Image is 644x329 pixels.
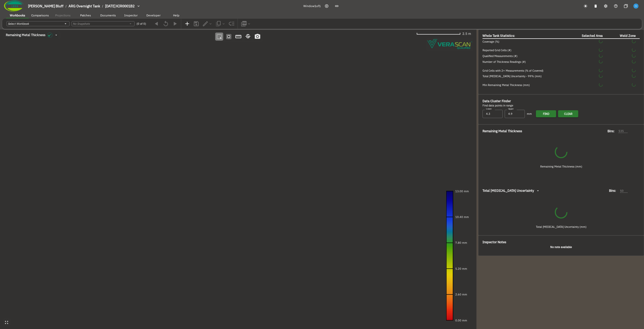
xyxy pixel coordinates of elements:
text: 10.40 mm [455,215,469,219]
div: Find data points in range [482,103,640,108]
span: ARG Overnight Tank [69,4,100,8]
span: Workbooks [10,13,25,17]
text: 2.60 mm [455,293,467,296]
span: Bins: [609,188,616,193]
button: breadcrumb [26,2,145,10]
li: / [66,4,67,8]
span: [PERSON_NAME] Bluff [28,4,63,8]
span: Inspector Notes [482,240,506,244]
button: Find [536,110,556,117]
img: icon in the dropdown [47,33,52,38]
span: mm [527,112,532,116]
span: 2.5 m [462,31,471,36]
span: Weld Zone [620,34,636,38]
li: / [102,4,103,8]
span: Min Remaining Metal Thickness (mm) [482,83,530,87]
span: Find [543,112,549,116]
text: 13.00 mm [455,189,469,193]
span: Bins: [607,129,615,134]
button: Clear [558,110,578,117]
span: Developer [146,13,160,17]
nav: breadcrumb [28,4,135,9]
span: Number of Thickness Readings (#) [482,60,526,64]
span: Selected Area [582,34,603,38]
b: No note available [550,245,572,249]
span: (0 of 0) [137,22,146,26]
span: Inspector [124,13,138,17]
span: Total [MEDICAL_DATA] Uncertainty (mm) [536,225,587,229]
span: Qualified Measurements (#) [482,54,518,58]
img: Verascope qualified watermark [427,39,472,49]
span: Documents [100,13,116,17]
label: Upper [508,107,514,111]
i: Select Workbook [8,22,29,25]
label: Lower [486,107,492,111]
span: Window 1 of 1 [303,4,321,8]
span: Remaining Metal Thickness [482,129,522,134]
span: Grid Cells with 2+ Measurements (% of Covered) [482,69,543,72]
span: Whole Tank Statistics: [482,34,515,38]
span: Clear [564,112,572,116]
span: Patches [80,13,91,17]
span: Remaining Metal Thickness (mm) [540,164,582,169]
img: f6ffcea323530ad0f5eeb9c9447a59c5 [633,4,638,8]
text: 7.80 mm [455,241,467,244]
span: Help [173,13,179,17]
span: [DATE] KIR0001B2 [105,4,135,8]
img: Company Logo [4,1,24,12]
span: Coverage (%) [482,40,499,43]
span: Remaining Metal Thickness [6,33,45,37]
span: Total [MEDICAL_DATA] Uncertainty [482,189,534,193]
text: 5.20 mm [455,267,467,270]
text: 0.00 mm [455,319,467,322]
i: No Snapshots [73,22,90,25]
span: Total [MEDICAL_DATA] Uncertainty - 99% (mm) [482,74,542,78]
span: Data Cluster Finder [482,99,511,103]
span: Reported Grid Cells (#) [482,48,511,52]
span: Comparisons [31,13,49,17]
